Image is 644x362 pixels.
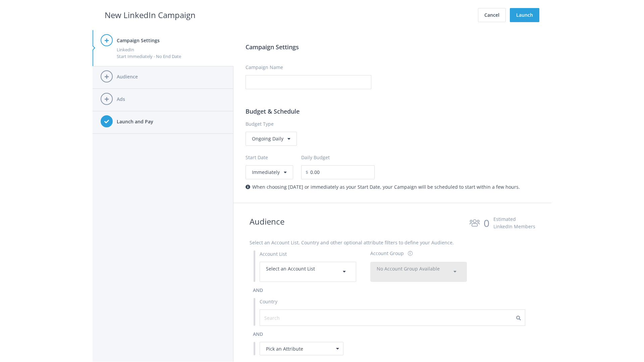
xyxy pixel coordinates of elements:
[266,265,315,272] span: Select an Account List
[117,96,225,103] h4: Ads
[493,216,535,230] div: Estimated LinkedIn Members
[478,8,506,22] button: Cancel
[246,42,539,52] h3: Campaign Settings
[253,331,263,337] span: and
[260,342,343,355] div: Pick an Attribute
[246,107,539,116] h3: Budget & Schedule
[117,73,225,80] h4: Audience
[253,287,263,293] span: and
[301,165,308,179] span: $
[250,215,284,231] h2: Audience
[301,154,330,161] label: Daily Budget
[246,132,297,146] div: Ongoing Daily
[246,183,539,191] div: When choosing [DATE] or immediately as your Start Date, your Campaign will be scheduled to start ...
[246,154,301,161] label: Start Date
[260,250,287,258] label: Account List
[260,298,277,305] label: Country
[377,265,440,272] span: No Account Group Available
[264,314,324,321] input: Search
[266,265,350,279] div: Select an Account List
[250,239,454,246] label: Select an Account List, Country and other optional attribute filters to define your Audience.
[117,118,225,125] h4: Launch and Pay
[246,120,539,128] label: Budget Type
[377,265,461,279] div: No Account Group Available
[105,9,196,21] h2: New LinkedIn Campaign
[370,250,404,257] div: Account Group
[246,165,293,179] button: Immediately
[484,215,489,231] div: 0
[117,53,225,60] div: Start Immediately - No End Date
[117,37,225,44] h4: Campaign Settings
[510,8,539,22] button: Launch
[117,46,225,53] div: LinkedIn
[246,64,283,71] label: Campaign Name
